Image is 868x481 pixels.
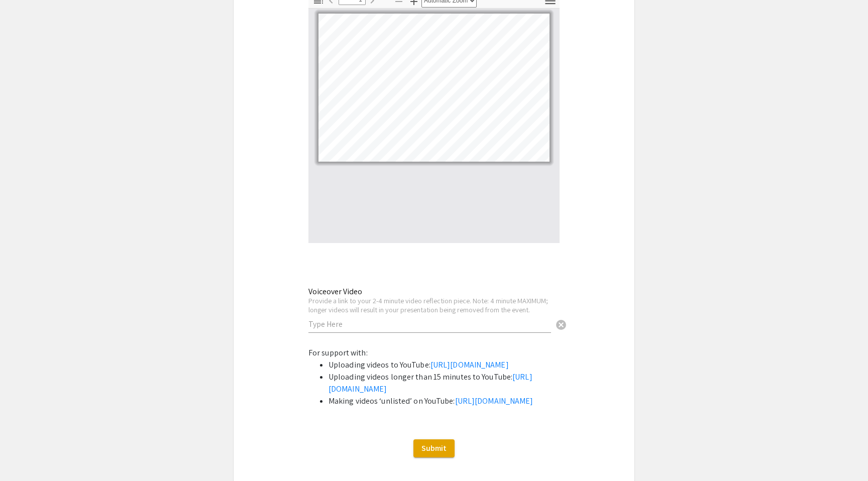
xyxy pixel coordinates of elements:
[8,436,43,473] iframe: Chat
[421,443,447,453] span: Submit
[329,359,560,371] li: Uploading videos to YouTube:
[329,395,560,407] li: Making videos ‘unlisted’ on YouTube:
[308,286,362,297] mat-label: Voiceover Video
[329,371,560,395] li: Uploading videos longer than 15 minutes to YouTube:
[555,319,567,331] span: cancel
[308,296,551,314] div: Provide a link to your 2-4 minute video reflection piece. Note: 4 minute MAXIMUM; longer videos w...
[314,9,554,166] div: Page 1
[308,319,551,329] input: Type Here
[455,396,533,406] a: [URL][DOMAIN_NAME]
[308,347,368,358] span: For support with:
[551,314,571,334] button: Clear
[413,439,455,457] button: Submit
[430,359,509,370] a: [URL][DOMAIN_NAME]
